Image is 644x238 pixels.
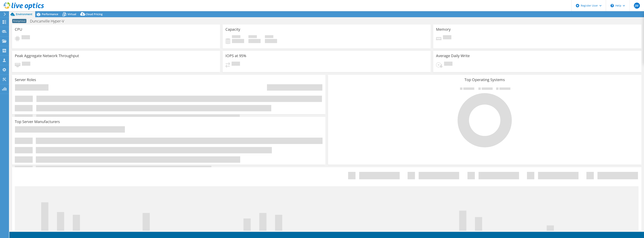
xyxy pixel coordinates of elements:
span: Cloud Pricing [86,12,103,16]
span: JM [634,3,640,9]
h1: Duncanville Hyper-V [28,19,70,23]
span: Environment [16,12,32,16]
span: Virtual [68,12,76,16]
h4: 0 GiB [232,39,244,43]
h3: Peak Aggregate Network Throughput [15,54,79,58]
h3: CPU [15,27,22,31]
span: Pending [22,62,30,67]
span: Used [232,35,240,39]
span: Free [248,35,257,39]
h3: Server Roles [15,78,36,82]
h4: 0 GiB [265,39,277,43]
h3: IOPS at 95% [225,54,246,58]
svg: \n [610,4,614,7]
h3: Top Server Manufacturers [15,120,60,124]
span: Total [265,35,273,39]
h3: Memory [436,27,451,31]
span: Pending [444,62,452,67]
span: Pending [443,35,451,40]
h3: Top Operating Systems [331,78,639,82]
h3: Capacity [225,27,240,31]
span: Performance [42,12,58,16]
span: Pending [22,35,30,40]
h4: 0 GiB [248,39,261,43]
h3: Average Daily Write [436,54,470,58]
span: Anonymous [12,19,26,23]
span: Pending [232,62,240,67]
